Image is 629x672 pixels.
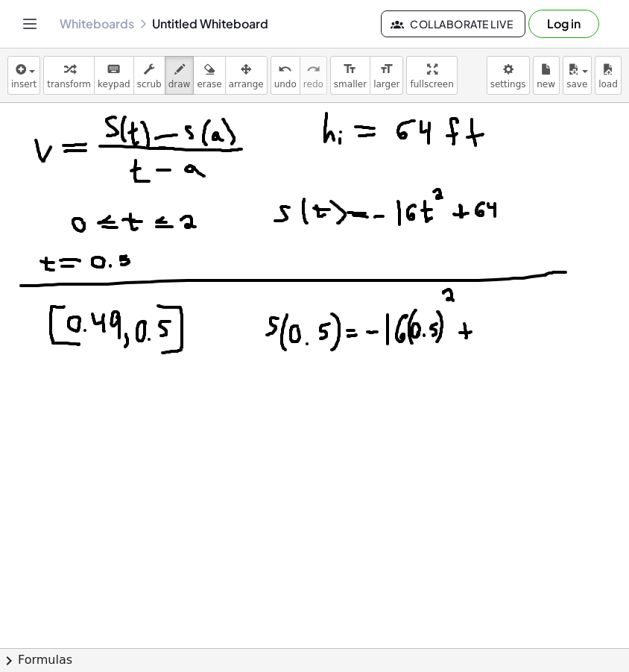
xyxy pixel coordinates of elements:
[406,56,457,95] button: fullscreen
[229,79,264,90] span: arrange
[47,79,91,90] span: transform
[43,56,95,95] button: transform
[306,60,320,78] i: redo
[193,56,225,95] button: erase
[133,56,165,95] button: scrub
[334,79,367,90] span: smaller
[303,79,323,90] span: redo
[98,79,130,90] span: keypad
[225,56,268,95] button: arrange
[330,56,370,95] button: format_sizesmaller
[107,60,121,78] i: keyboard
[537,79,555,90] span: new
[137,79,162,90] span: scrub
[490,79,526,90] span: settings
[595,56,622,95] button: load
[278,60,292,78] i: undo
[528,10,599,38] button: Log in
[533,56,560,95] button: new
[566,79,587,90] span: save
[165,56,195,95] button: draw
[343,60,357,78] i: format_size
[598,79,618,90] span: load
[563,56,592,95] button: save
[410,79,453,90] span: fullscreen
[168,79,191,90] span: draw
[370,56,403,95] button: format_sizelarger
[11,79,37,90] span: insert
[94,56,134,95] button: keyboardkeypad
[7,56,40,95] button: insert
[271,56,300,95] button: undoundo
[300,56,327,95] button: redoredo
[487,56,530,95] button: settings
[18,12,42,36] button: Toggle navigation
[197,79,221,90] span: erase
[393,17,513,31] span: Collaborate Live
[274,79,297,90] span: undo
[373,79,399,90] span: larger
[379,60,393,78] i: format_size
[381,10,525,37] button: Collaborate Live
[60,16,134,31] a: Whiteboards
